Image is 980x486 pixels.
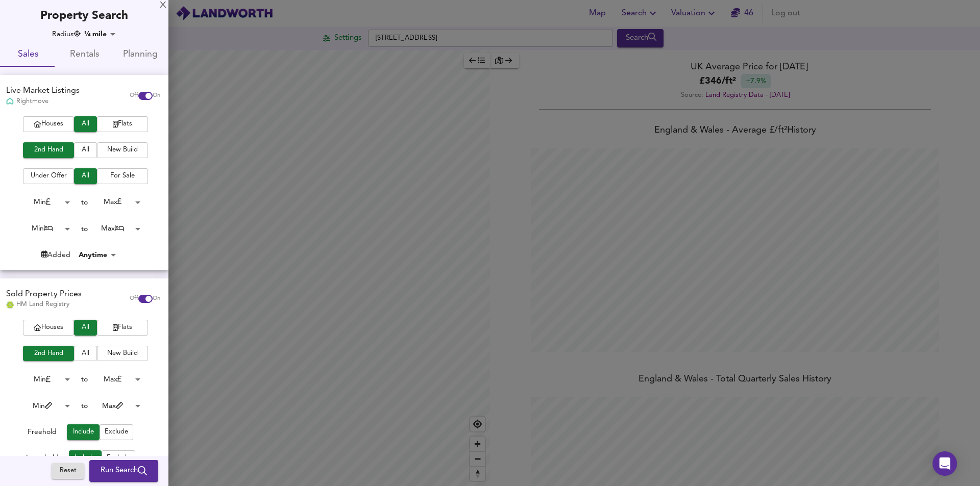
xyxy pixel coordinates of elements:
[6,85,80,97] div: Live Market Listings
[23,346,74,362] button: 2nd Hand
[41,250,70,260] div: Added
[52,29,81,39] div: Radius
[102,144,143,156] span: New Build
[79,170,92,182] span: All
[28,170,69,182] span: Under Offer
[88,221,144,237] div: Max
[88,398,144,414] div: Max
[74,346,97,362] button: All
[26,453,59,466] div: Leasehold
[107,452,130,464] span: Exclude
[102,118,143,130] span: Flats
[81,374,88,385] div: to
[74,452,96,464] span: Include
[6,300,82,309] div: HM Land Registry
[6,301,14,309] img: Land Registry
[130,92,138,100] span: Off
[102,450,135,466] button: Exclude
[79,322,92,334] span: All
[17,194,73,210] div: Min
[81,197,88,208] div: to
[88,194,144,210] div: Max
[153,295,160,303] span: On
[74,116,97,132] button: All
[153,92,160,100] span: On
[100,424,133,440] button: Exclude
[160,2,166,9] div: X
[102,170,143,182] span: For Sale
[81,29,119,39] div: ¼ mile
[23,168,74,184] button: Under Offer
[74,320,97,336] button: All
[69,450,102,466] button: Include
[57,466,79,477] span: Reset
[79,348,92,360] span: All
[23,142,74,158] button: 2nd Hand
[97,320,148,336] button: Flats
[28,322,69,334] span: Houses
[97,116,148,132] button: Flats
[28,348,69,360] span: 2nd Hand
[102,348,143,360] span: New Build
[67,424,100,440] button: Include
[81,224,88,234] div: to
[62,47,106,63] span: Rentals
[79,144,92,156] span: All
[130,295,138,303] span: Off
[89,461,158,482] button: Run Search
[105,426,128,438] span: Exclude
[17,398,73,414] div: Min
[28,144,69,156] span: 2nd Hand
[76,250,119,260] div: Anytime
[17,372,73,388] div: Min
[81,401,88,411] div: to
[17,221,73,237] div: Min
[6,47,50,63] span: Sales
[101,465,147,478] span: Run Search
[97,142,148,158] button: New Build
[118,47,162,63] span: Planning
[88,372,144,388] div: Max
[6,97,80,106] div: Rightmove
[23,116,74,132] button: Houses
[79,118,92,130] span: All
[6,97,14,106] img: Rightmove
[97,168,148,184] button: For Sale
[28,427,57,440] div: Freehold
[933,451,957,476] div: Open Intercom Messenger
[74,168,97,184] button: All
[97,346,148,362] button: New Build
[28,118,69,130] span: Houses
[23,320,74,336] button: Houses
[6,289,82,300] div: Sold Property Prices
[74,142,97,158] button: All
[102,322,143,334] span: Flats
[72,426,94,438] span: Include
[52,464,84,479] button: Reset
